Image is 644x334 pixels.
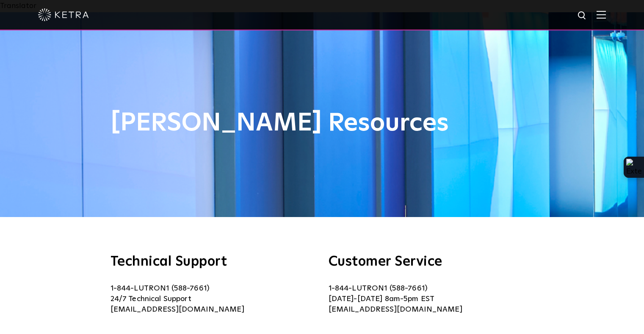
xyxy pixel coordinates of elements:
[626,159,641,176] img: Extension Icon
[111,283,316,315] p: 1-844-LUTRON1 (588-7661) 24/7 Technical Support
[111,306,244,313] a: [EMAIL_ADDRESS][DOMAIN_NAME]
[111,109,534,137] h1: [PERSON_NAME] Resources
[329,255,534,269] h3: Customer Service
[577,11,588,21] img: search icon
[111,255,316,269] h3: Technical Support
[597,11,606,19] img: Hamburger%20Nav.svg
[38,8,89,21] img: ketra-logo-2019-white
[329,283,534,315] p: 1-844-LUTRON1 (588-7661) [DATE]-[DATE] 8am-5pm EST [EMAIL_ADDRESS][DOMAIN_NAME]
